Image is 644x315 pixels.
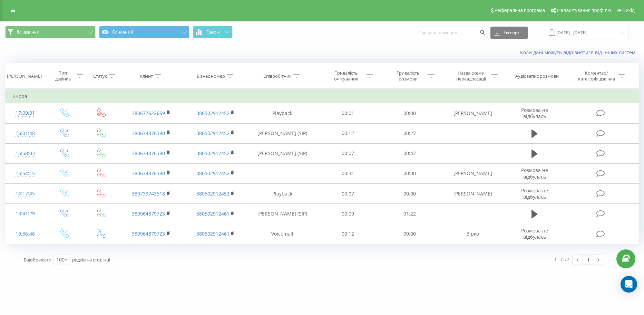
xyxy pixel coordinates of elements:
div: Статус [93,73,107,79]
button: Графік [193,26,233,38]
span: Налаштування профілю [557,8,611,13]
span: Вихід [623,8,635,13]
a: 380739743618 [132,190,165,197]
td: 00:12 [317,123,379,143]
span: Розмова не відбулась [521,227,548,240]
td: [PERSON_NAME] [441,103,505,123]
span: Реферальна програма [495,8,545,13]
div: Тривалість очікування [328,70,365,82]
div: Коментар/категорія дзвінка [576,70,617,82]
span: Розмова не відбулась [521,167,548,180]
div: 16:01:48 [12,127,38,140]
td: [PERSON_NAME] (SIP) [248,204,317,224]
a: Коли дані можуть відрізнятися вiд інших систем [520,49,639,56]
div: 17:09:31 [12,106,38,120]
div: Бізнес номер [197,73,225,79]
td: 00:01 [317,103,379,123]
button: Основний [99,26,189,38]
div: 13:41:29 [12,207,38,220]
div: Співробітник [263,73,292,79]
a: 380964879723 [132,230,165,237]
div: 10:36:46 [12,227,38,241]
a: 380674876380 [132,130,165,136]
a: 380502912452 [196,170,230,176]
div: Тривалість розмови [390,70,427,82]
a: 380674876380 [132,170,165,176]
td: Playback [248,184,317,204]
td: 01:22 [379,204,441,224]
td: 00:00 [379,163,441,183]
td: [PERSON_NAME] (SIP) [248,143,317,163]
td: 00:12 [317,224,379,244]
span: Всі дзвінки [17,29,39,35]
span: Відображати [24,257,51,263]
a: 380964879723 [132,210,165,217]
td: Вчора [6,89,639,103]
td: [PERSON_NAME] [441,163,505,183]
div: Назва схеми переадресації [453,70,490,82]
div: Тип дзвінка [51,70,75,82]
div: Клієнт [140,73,153,79]
a: 1 [583,255,593,265]
div: 15:54:15 [12,167,38,180]
a: 380502912461 [196,230,230,237]
div: 14:17:45 [12,187,38,200]
td: 00:31 [317,163,379,183]
td: 00:09 [317,204,379,224]
a: 380502912452 [196,110,230,116]
a: 380502912452 [196,190,230,197]
td: 00:00 [379,184,441,204]
span: Розмова не відбулась [521,107,548,120]
span: Розмова не відбулась [521,187,548,200]
td: Зірко [441,224,505,244]
div: Open Intercom Messenger [621,276,637,293]
td: 00:27 [379,123,441,143]
div: 100 [56,256,65,263]
button: Всі дзвінки [5,26,96,38]
td: 00:00 [379,103,441,123]
td: [PERSON_NAME] (SIP) [248,123,317,143]
div: Аудіозапис розмови [515,73,559,79]
span: Графік [206,30,220,35]
td: 00:07 [317,143,379,163]
div: 15:58:03 [12,147,38,160]
div: [PERSON_NAME] [7,73,42,79]
td: Playback [248,103,317,123]
button: Експорт [490,27,528,39]
td: Voicemail [248,224,317,244]
td: 00:47 [379,143,441,163]
td: 00:07 [317,184,379,204]
input: Пошук за номером [414,27,487,39]
a: 380502912452 [196,150,230,156]
a: 380677622669 [132,110,165,116]
span: рядків на сторінці [72,257,110,263]
a: 380502912461 [196,210,230,217]
td: [PERSON_NAME] [441,184,505,204]
a: 380674876380 [132,150,165,156]
a: 380502912452 [196,130,230,136]
td: 00:00 [379,224,441,244]
div: 1 - 7 з 7 [554,256,569,263]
